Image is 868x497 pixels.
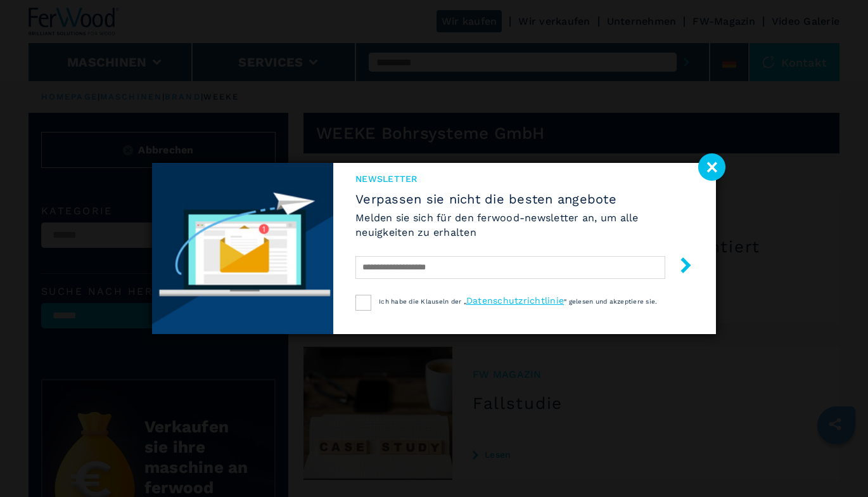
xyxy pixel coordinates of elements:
span: “ gelesen und akzeptiere sie. [564,298,657,305]
span: Ich habe die Klauseln der „ [379,298,466,305]
img: Newsletter image [152,163,333,334]
a: Datenschutzrichtlinie [466,295,564,306]
span: Newsletter [355,172,694,185]
button: submit-button [665,252,694,282]
span: Verpassen sie nicht die besten angebote [355,191,694,207]
h6: Melden sie sich für den ferwood-newsletter an, um alle neuigkeiten zu erhalten [355,210,694,240]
